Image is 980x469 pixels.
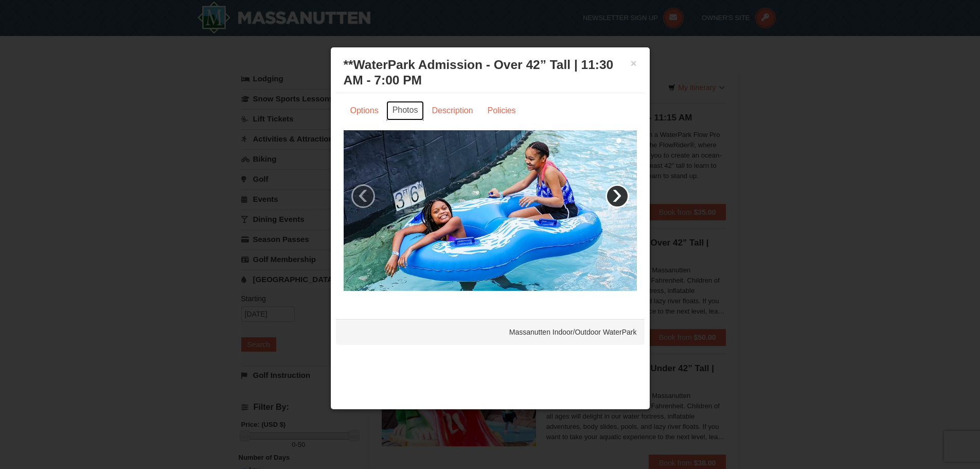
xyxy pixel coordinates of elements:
[386,101,424,120] a: Photos
[351,184,375,208] a: ‹
[425,101,479,120] a: Description
[480,101,522,120] a: Policies
[344,101,385,120] a: Options
[336,319,645,345] div: Massanutten Indoor/Outdoor WaterPark
[631,58,637,68] button: ×
[344,130,637,291] img: 6619917-720-80b70c28.jpg
[344,57,637,88] h3: **WaterPark Admission - Over 42” Tall | 11:30 AM - 7:00 PM
[605,184,629,208] a: ›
